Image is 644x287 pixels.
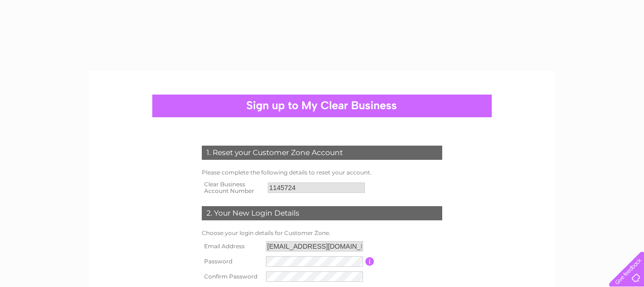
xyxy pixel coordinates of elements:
th: Clear Business Account Number [199,178,265,197]
th: Email Address [199,239,264,254]
th: Confirm Password [199,269,264,284]
th: Password [199,254,264,269]
div: 1. Reset your Customer Zone Account [202,146,442,160]
td: Choose your login details for Customer Zone. [199,227,445,239]
td: Please complete the following details to reset your account. [199,167,445,178]
div: 2. Your New Login Details [202,206,442,220]
input: Information [365,257,374,266]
